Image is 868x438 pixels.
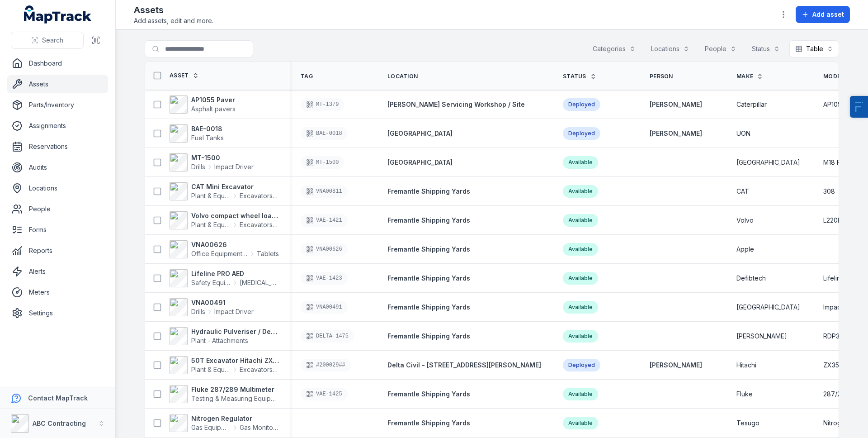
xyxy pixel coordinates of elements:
[736,73,763,80] a: Make
[191,240,279,249] strong: VNA00626
[387,216,470,224] span: Fremantle Shipping Yards
[736,274,766,283] span: Defibtech
[7,242,108,260] a: Reports
[191,278,231,287] span: Safety Equipment
[736,100,767,109] span: Caterpillar
[387,73,418,80] span: Location
[387,216,470,225] a: Fremantle Shipping Yards
[191,249,248,258] span: Office Equipment & IT
[301,98,344,111] div: MT-1379
[191,414,279,423] strong: Nitrogen Regulator
[563,330,598,343] div: Available
[170,153,254,171] a: MT-1500DrillsImpact Driver
[387,419,470,427] span: Fremantle Shipping Yards
[170,269,279,287] a: Lifeline PRO AEDSafety Equipment[MEDICAL_DATA]
[823,158,849,167] span: M18 Fuel
[33,419,86,427] strong: ABC Contracting
[7,221,108,239] a: Forms
[699,40,742,57] button: People
[134,16,213,25] span: Add assets, edit and more.
[170,385,279,403] a: Fluke 287/289 MultimeterTesting & Measuring Equipment
[387,245,470,254] a: Fremantle Shipping Yards
[387,303,470,312] a: Fremantle Shipping Yards
[7,117,108,135] a: Assignments
[170,124,224,143] a: BAE-0018Fuel Tanks
[736,129,750,138] span: UON
[170,240,279,258] a: VNA00626Office Equipment & ITTablets
[191,191,231,200] span: Plant & Equipment
[301,330,354,343] div: DELTA-1475
[7,304,108,322] a: Settings
[240,423,279,432] span: Gas Monitors - Methane
[240,278,279,287] span: [MEDICAL_DATA]
[387,158,453,167] a: [GEOGRAPHIC_DATA]
[650,361,702,370] a: [PERSON_NAME]
[650,100,702,109] a: [PERSON_NAME]
[823,274,844,283] span: Lifeline
[191,337,248,344] span: Plant - Attachments
[191,182,279,191] strong: CAT Mini Excavator
[387,332,470,340] span: Fremantle Shipping Yards
[191,220,231,229] span: Plant & Equipment
[823,390,849,399] span: 287/289
[387,419,470,428] a: Fremantle Shipping Yards
[191,134,224,142] span: Fuel Tanks
[387,390,470,398] span: Fremantle Shipping Yards
[563,214,598,227] div: Available
[240,365,279,374] span: Excavators & Plant
[650,129,702,138] a: [PERSON_NAME]
[387,274,470,283] a: Fremantle Shipping Yards
[736,303,800,312] span: [GEOGRAPHIC_DATA]
[191,95,236,105] strong: AP1055 Paver
[387,158,453,166] span: [GEOGRAPHIC_DATA]
[387,390,470,399] a: Fremantle Shipping Yards
[191,307,205,316] span: Drills
[301,73,313,80] span: Tag
[301,214,348,227] div: VAE-1421
[240,220,279,229] span: Excavators & Plant
[823,73,844,80] span: Model
[387,100,525,109] a: [PERSON_NAME] Servicing Workshop / Site
[214,162,254,171] span: Impact Driver
[387,361,541,369] span: Delta Civil - [STREET_ADDRESS][PERSON_NAME]
[11,32,84,49] button: Search
[170,356,279,374] a: 50T Excavator Hitachi ZX350Plant & EquipmentExcavators & Plant
[563,185,598,198] div: Available
[301,185,348,198] div: VNA00811
[170,95,236,114] a: AP1055 PaverAsphalt pavers
[736,332,787,341] span: [PERSON_NAME]
[7,96,108,114] a: Parts/Inventory
[170,327,279,345] a: Hydraulic Pulveriser / Demolition ShearPlant - Attachments
[736,361,756,370] span: Hitachi
[301,156,344,169] div: MT-1500
[563,73,586,80] span: Status
[170,211,279,229] a: Volvo compact wheel loaderPlant & EquipmentExcavators & Plant
[42,36,63,45] span: Search
[823,361,843,370] span: ZX350
[736,158,800,167] span: [GEOGRAPHIC_DATA]
[191,269,279,278] strong: Lifeline PRO AED
[823,187,835,196] span: 308
[191,356,279,365] strong: 50T Excavator Hitachi ZX350
[387,100,525,108] span: [PERSON_NAME] Servicing Workshop / Site
[563,417,598,429] div: Available
[736,73,753,80] span: Make
[387,187,470,195] span: Fremantle Shipping Yards
[7,262,108,281] a: Alerts
[170,72,189,79] span: Asset
[563,156,598,169] div: Available
[563,388,598,400] div: Available
[7,54,108,72] a: Dashboard
[387,129,453,137] span: [GEOGRAPHIC_DATA]
[736,419,759,428] span: Tesugo
[563,243,598,256] div: Available
[736,245,754,254] span: Apple
[387,129,453,138] a: [GEOGRAPHIC_DATA]
[301,388,348,400] div: VAE-1425
[191,395,285,402] span: Testing & Measuring Equipment
[301,359,351,371] div: #200029##
[301,127,348,140] div: BAE-0018
[191,124,224,133] strong: BAE-0018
